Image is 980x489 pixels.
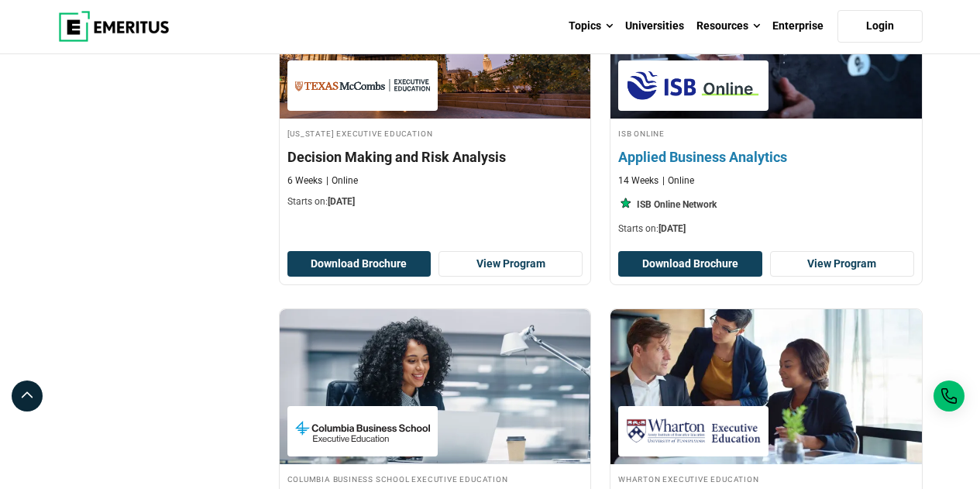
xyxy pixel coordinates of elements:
[626,414,761,449] img: Wharton Executive Education
[658,223,686,234] span: [DATE]
[618,147,914,167] h4: Applied Business Analytics
[618,222,914,236] p: Starts on:
[618,126,914,139] h4: ISB Online
[326,174,358,188] p: Online
[287,195,583,208] p: Starts on:
[287,472,583,485] h4: Columbia Business School Executive Education
[618,472,914,485] h4: Wharton Executive Education
[328,196,355,207] span: [DATE]
[637,198,717,212] p: ISB Online Network
[610,309,922,464] img: Business Acumen for Executives | Online Leadership Course
[662,174,694,188] p: Online
[287,174,322,188] p: 6 Weeks
[626,68,761,103] img: ISB Online
[287,147,583,167] h4: Decision Making and Risk Analysis
[438,251,583,277] a: View Program
[618,251,762,277] button: Download Brochure
[287,251,432,277] button: Download Brochure
[287,126,583,139] h4: [US_STATE] Executive Education
[295,414,430,449] img: Columbia Business School Executive Education
[295,68,430,103] img: Texas Executive Education
[770,251,914,277] a: View Program
[837,10,923,43] a: Login
[618,174,658,188] p: 14 Weeks
[280,309,591,464] img: Advanced Financial Statement Analysis (Online) | Online Finance Course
